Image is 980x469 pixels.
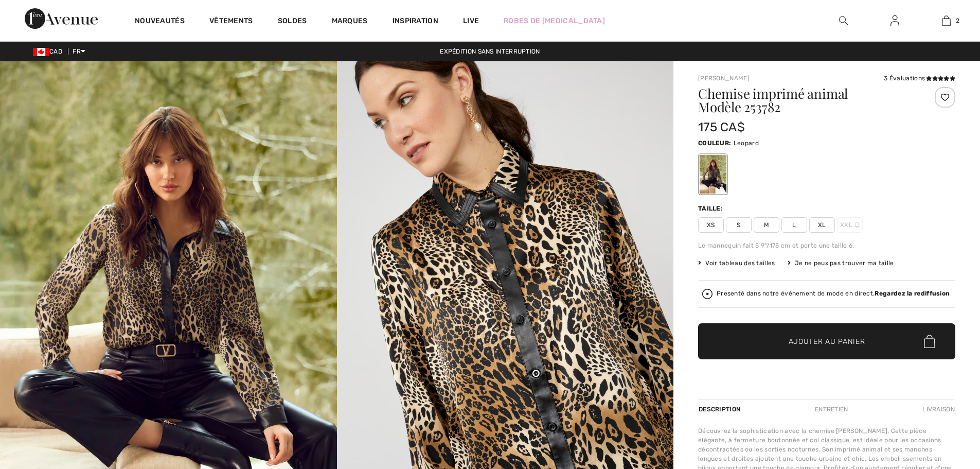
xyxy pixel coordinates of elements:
[726,217,752,233] span: S
[698,140,731,147] span: Couleur:
[698,217,724,233] span: XS
[698,323,955,359] button: Ajouter au panier
[921,14,971,27] a: 2
[33,48,66,55] span: CAD
[698,400,743,419] div: Description
[73,48,85,55] span: FR
[698,120,745,134] span: 175 CA$
[698,204,725,213] div: Taille:
[700,155,726,194] div: Leopard
[135,16,185,27] a: Nouveautés
[956,16,959,25] span: 2
[278,16,307,27] a: Soldes
[942,14,951,27] img: Mon panier
[882,14,907,27] a: Se connecter
[332,16,368,27] a: Marques
[702,289,712,299] img: Regardez la rediffusion
[698,258,775,268] span: Voir tableau des tailles
[781,217,807,233] span: L
[33,48,49,56] img: Canadian Dollar
[698,87,913,114] h1: Chemise imprimé animal Modèle 253782
[717,290,950,297] div: Presenté dans notre événement de mode en direct.
[504,15,605,26] a: Robes de [MEDICAL_DATA]
[698,241,955,250] div: Le mannequin fait 5'9"/175 cm et porte une taille 6.
[393,16,438,27] span: Inspiration
[734,140,759,147] span: Leopard
[209,16,253,27] a: Vêtements
[698,75,750,82] a: [PERSON_NAME]
[839,14,848,27] img: recherche
[25,8,98,29] img: 1ère Avenue
[463,15,479,26] a: Live
[890,14,899,27] img: Mes infos
[754,217,779,233] span: M
[884,74,955,83] div: 3 Évaluations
